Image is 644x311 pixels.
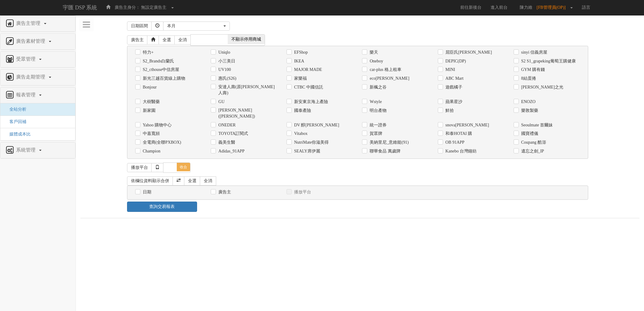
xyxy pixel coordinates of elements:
label: [PERSON_NAME]之光 [520,84,563,90]
a: 查詢交易報表 [127,202,197,212]
span: 不顯示停用商城 [228,35,265,44]
label: S2 S1_grapeking葡萄王購健康 [520,58,576,64]
label: 8結蛋捲 [520,75,536,82]
span: 受眾管理 [15,56,39,62]
label: Vitabox [293,131,307,137]
button: 本月 [163,22,230,31]
a: 報表管理 [5,90,71,100]
span: 廣告走期管理 [15,74,48,79]
label: [PERSON_NAME]([PERSON_NAME]) [217,107,277,119]
label: 國泰產險 [293,108,311,114]
label: Wstyle [368,99,382,105]
label: Kanebo 台灣鐘紡 [444,148,477,154]
label: 樂敦製藥 [520,108,538,114]
label: MAJOR MADE [293,67,322,73]
a: 廣告主管理 [5,19,71,28]
label: car-plus 格上租車 [368,67,401,73]
span: [FB管理員(OP)] [537,5,569,10]
label: 聯華食品 萬歲牌 [368,148,401,154]
label: 中嘉寬頻 [141,131,160,137]
label: 國寶禮儀 [520,131,538,137]
label: 安達人壽(原[PERSON_NAME]人壽) [217,84,277,96]
span: 廣告素材管理 [15,38,48,44]
a: 全站分析 [5,107,26,112]
label: IKEA [293,58,304,64]
label: 統一證券 [368,122,387,128]
label: S2_Brands白蘭氏 [141,58,174,64]
a: 全選 [159,35,175,45]
label: 美納里尼_意維能(91) [368,139,408,145]
label: 家樂福 [293,75,307,82]
label: Bonjour [141,84,157,90]
label: GU [217,99,224,105]
span: 廣告主身分： [115,5,140,10]
label: ENOZO [520,99,535,105]
span: 收合 [177,163,190,171]
label: Adidas_91APP [217,148,244,154]
label: DV 醇[PERSON_NAME] [293,122,339,128]
label: DEPIC(DP) [444,58,466,64]
label: Uniqlo [217,49,230,55]
label: 全電商(全聯PXBOX) [141,139,181,145]
span: 系統管理 [15,147,39,152]
label: EFShop [293,49,308,55]
label: MINI [444,67,455,73]
label: 廣告主 [217,189,231,195]
label: Champion [141,148,160,154]
label: 明台產物 [368,108,387,114]
a: 廣告走期管理 [5,72,71,82]
label: Coupang 酷澎 [520,139,546,145]
a: 全消 [200,176,216,186]
div: 本月 [167,23,222,29]
label: 惠氏(S26) [217,75,236,82]
label: 鮮拾 [444,108,454,114]
label: Oneboy [368,58,383,64]
label: 賀眾牌 [368,131,382,137]
label: SEALY席伊麗 [293,148,320,154]
label: 蘋果星沙 [444,99,462,105]
a: 廣告素材管理 [5,37,71,46]
label: 和泰HOTAI 購 [444,131,472,137]
label: GYM 購有錢 [520,67,545,73]
label: 新楓之谷 [368,84,387,90]
label: 大樹醫藥 [141,99,160,105]
label: S2_cthouse中信房屋 [141,67,179,73]
a: 全消 [174,35,191,45]
span: 廣告主管理 [15,21,43,26]
label: 義美生醫 [217,139,235,145]
label: TOYOTA訂閱式 [217,131,248,137]
a: 全選 [184,176,200,186]
a: 媒體成本比 [5,132,31,136]
label: CTBC 中國信託 [293,84,323,90]
span: 報表管理 [15,92,39,97]
label: eco[PERSON_NAME] [368,75,409,82]
label: 小三美日 [217,58,235,64]
label: NutriMate你滋美得 [293,139,329,145]
label: 遊戲橘子 [444,84,462,90]
label: Yahoo 購物中心 [141,122,172,128]
label: UV100 [217,67,231,73]
label: 新安東京海上產險 [293,99,328,105]
label: Seoulmate 首爾妹 [520,122,553,128]
label: ONEDER [217,122,236,128]
label: sinyi 信義房屋 [520,49,548,55]
label: 日期 [141,189,151,195]
label: 播放平台 [293,189,311,195]
a: 受眾管理 [5,55,71,64]
label: ABC Mart [444,75,464,82]
label: 遺忘之劍_IP [520,148,544,154]
label: 屈臣氏[PERSON_NAME] [444,49,492,55]
label: 新家園 [141,108,156,114]
span: 無設定廣告主 [141,5,166,10]
a: 客戶回補 [5,119,26,124]
a: 系統管理 [5,145,71,155]
label: OB 91APP [444,139,465,145]
label: snova[PERSON_NAME] [444,122,489,128]
label: 新光三越百貨線上購物 [141,75,185,82]
label: 樂天 [368,49,378,55]
label: 特力+ [141,49,154,55]
span: 陳力維 [517,5,535,10]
